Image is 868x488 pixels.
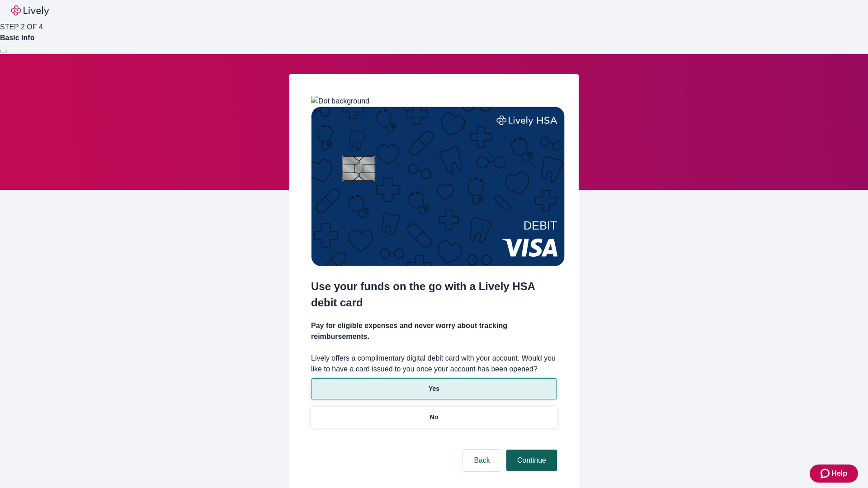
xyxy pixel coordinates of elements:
[821,468,831,479] svg: Zendesk support icon
[311,320,557,342] h4: Pay for eligible expenses and never worry about tracking reimbursements.
[11,5,49,16] img: Lively
[311,96,369,107] img: Dot background
[311,107,565,266] img: Debit card
[311,407,557,428] button: No
[506,450,557,471] button: Continue
[311,278,557,311] h2: Use your funds on the go with a Lively HSA debit card
[311,378,557,399] button: Yes
[810,465,858,483] button: Zendesk support iconHelp
[430,413,439,422] p: No
[311,353,557,375] label: Lively offers a complimentary digital debit card with your account. Would you like to have a card...
[831,468,847,479] span: Help
[429,384,439,394] p: Yes
[463,450,501,471] button: Back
